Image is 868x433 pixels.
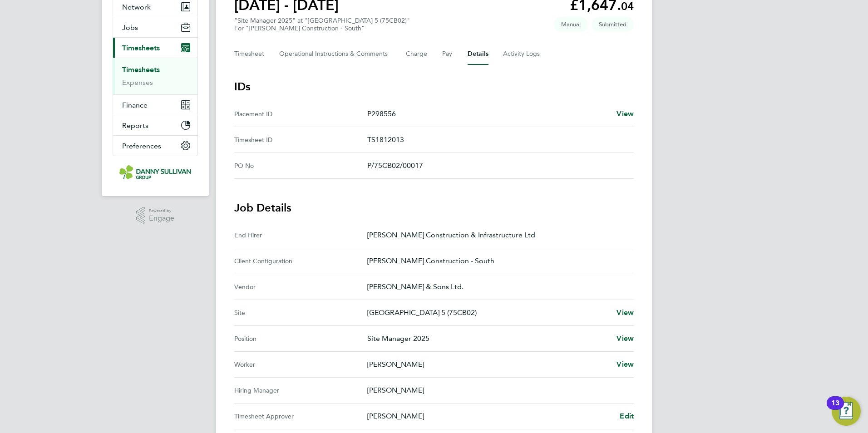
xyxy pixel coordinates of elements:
[234,281,367,292] div: Vendor
[234,411,367,422] div: Timesheet Approver
[832,397,861,426] button: Open Resource Center, 13 new notifications
[406,43,428,65] button: Charge
[234,43,265,65] button: Timesheet
[367,359,609,370] p: [PERSON_NAME]
[234,385,367,396] div: Hiring Manager
[113,17,197,37] button: Jobs
[620,412,634,420] span: Edit
[554,17,588,32] span: This timesheet was manually created.
[113,58,197,94] div: Timesheets
[122,23,138,32] span: Jobs
[234,108,367,119] div: Placement ID
[616,359,634,370] a: View
[616,360,634,369] span: View
[442,43,453,65] button: Pay
[367,256,626,266] p: [PERSON_NAME] Construction - South
[136,207,175,224] a: Powered byEngage
[616,334,634,343] span: View
[122,65,160,74] a: Timesheets
[234,359,367,370] div: Worker
[119,165,191,180] img: dannysullivan-logo-retina.png
[113,95,197,115] button: Finance
[616,308,634,317] span: View
[616,307,634,318] a: View
[234,307,367,318] div: Site
[367,160,626,171] p: P/75CB02/00017
[616,333,634,344] a: View
[234,79,634,94] h3: IDs
[234,333,367,344] div: Position
[279,43,391,65] button: Operational Instructions & Comments
[831,403,839,415] div: 13
[367,307,609,318] p: [GEOGRAPHIC_DATA] 5 (75CB02)
[367,385,626,396] p: [PERSON_NAME]
[122,121,148,130] span: Reports
[234,160,367,171] div: PO No
[149,215,174,222] span: Engage
[616,108,634,119] a: View
[234,25,410,32] div: For "[PERSON_NAME] Construction - South"
[367,411,612,422] p: [PERSON_NAME]
[234,134,367,145] div: Timesheet ID
[620,411,634,422] a: Edit
[234,201,634,215] h3: Job Details
[367,281,626,292] p: [PERSON_NAME] & Sons Ltd.
[113,136,197,156] button: Preferences
[149,207,174,215] span: Powered by
[122,44,160,52] span: Timesheets
[616,109,634,118] span: View
[234,17,410,32] div: "Site Manager 2025" at "[GEOGRAPHIC_DATA] 5 (75CB02)"
[468,43,488,65] button: Details
[122,3,151,11] span: Network
[113,165,198,180] a: Go to home page
[367,134,626,145] p: TS1812013
[234,230,367,241] div: End Hirer
[367,333,609,344] p: Site Manager 2025
[367,108,609,119] p: P298556
[113,115,197,135] button: Reports
[122,142,161,150] span: Preferences
[367,230,626,241] p: [PERSON_NAME] Construction & Infrastructure Ltd
[234,256,367,266] div: Client Configuration
[503,43,541,65] button: Activity Logs
[122,78,153,87] a: Expenses
[122,101,148,109] span: Finance
[113,38,197,58] button: Timesheets
[592,17,634,32] span: This timesheet is Submitted.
